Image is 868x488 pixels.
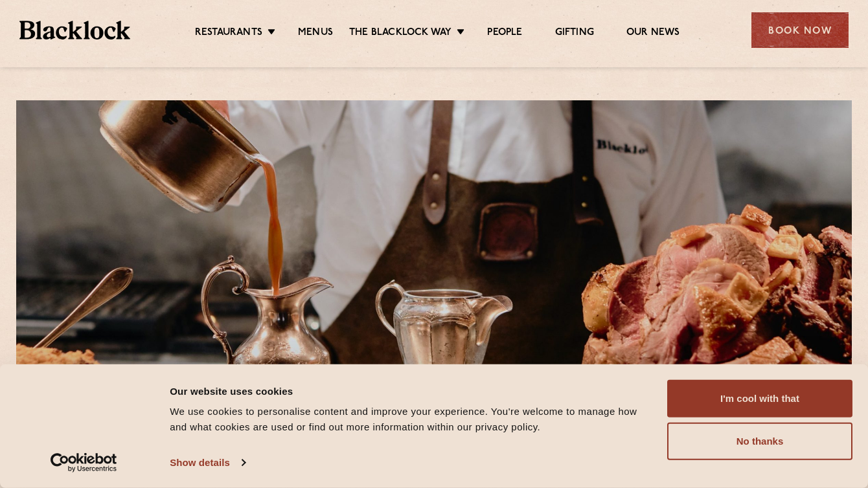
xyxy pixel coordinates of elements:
button: No thanks [667,423,852,460]
div: Book Now [751,12,849,48]
a: Menus [298,27,333,41]
button: I'm cool with that [667,380,852,417]
a: Usercentrics Cookiebot - opens in a new window [27,453,141,472]
a: Restaurants [195,27,262,41]
div: Our website uses cookies [170,383,652,399]
img: BL_Textured_Logo-footer-cropped.svg [19,21,130,39]
a: People [487,27,522,41]
a: Show details [170,453,245,472]
a: Gifting [555,27,594,41]
div: We use cookies to personalise content and improve your experience. You're welcome to manage how a... [170,404,652,435]
a: The Blacklock Way [349,27,451,41]
a: Our News [626,27,680,41]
